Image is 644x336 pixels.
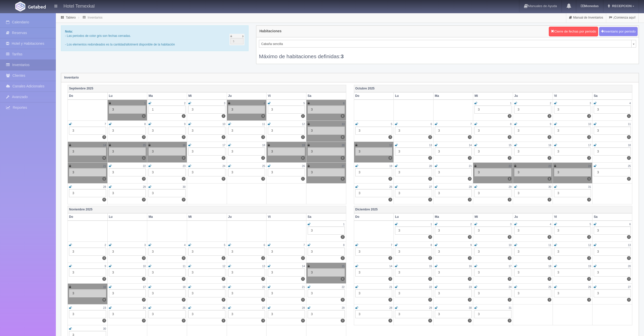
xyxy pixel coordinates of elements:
[142,114,146,118] label: 1
[229,34,244,45] img: cutoff.png
[148,105,186,114] div: 1
[587,156,591,160] label: 3
[109,105,146,114] div: 3
[259,40,636,48] a: Cabaña sencilla
[468,198,472,202] label: 3
[548,235,551,239] label: 3
[182,114,186,118] label: 1
[468,256,472,260] label: 3
[354,85,632,92] th: Octubre 2025
[228,268,265,277] div: 3
[474,310,511,318] div: 3
[587,277,591,281] label: 3
[182,198,186,202] label: 3
[435,289,472,297] div: 3
[627,256,631,260] label: 3
[144,102,146,105] small: 1
[587,114,591,118] label: 3
[308,127,345,135] div: 3
[548,135,551,139] label: 3
[428,156,432,160] label: 3
[222,156,225,160] label: 3
[548,177,551,181] label: 1
[69,127,106,135] div: 3
[341,256,344,260] label: 3
[468,319,472,323] label: 3
[308,226,345,235] div: 3
[148,268,186,277] div: 3
[508,319,511,323] label: 3
[435,127,472,135] div: 3
[587,198,591,202] label: 3
[69,168,106,176] div: 3
[590,102,591,105] small: 3
[510,123,511,126] small: 8
[435,248,472,256] div: 3
[301,114,305,118] label: 2
[102,256,106,260] label: 3
[148,147,186,156] div: 3
[268,105,305,114] div: 3
[587,135,591,139] label: 3
[395,289,432,297] div: 3
[388,298,392,302] label: 3
[142,277,146,281] label: 3
[508,235,511,239] label: 3
[395,147,432,156] div: 3
[395,168,432,176] div: 3
[148,189,186,197] div: 3
[581,4,599,8] b: Monedas
[261,319,265,323] label: 3
[188,147,225,156] div: 3
[514,248,551,256] div: 3
[109,310,146,318] div: 3
[182,177,186,181] label: 3
[228,310,265,318] div: 3
[468,298,472,302] label: 3
[188,248,225,256] div: 3
[301,135,305,139] label: 3
[508,256,511,260] label: 3
[261,135,265,139] label: 3
[554,147,591,156] div: 3
[261,156,265,160] label: 2
[69,310,106,318] div: 3
[508,298,511,302] label: 2
[341,177,344,181] label: 0
[188,105,225,114] div: 3
[474,147,511,156] div: 3
[301,319,305,323] label: 3
[228,147,265,156] div: 3
[627,156,631,160] label: 2
[147,92,187,100] th: Ma
[69,189,106,197] div: 3
[148,127,186,135] div: 3
[514,268,551,277] div: 3
[228,248,265,256] div: 3
[355,147,392,156] div: 3
[341,156,344,160] label: 0
[474,268,511,277] div: 3
[301,156,305,160] label: 0
[188,268,225,277] div: 3
[182,319,186,323] label: 3
[268,268,305,277] div: 3
[513,92,553,100] th: Ju
[261,298,265,302] label: 3
[587,256,591,260] label: 3
[308,248,345,256] div: 3
[587,177,591,181] label: 1
[627,114,631,118] label: 1
[587,235,591,239] label: 3
[182,156,186,160] label: 3
[435,310,472,318] div: 3
[222,135,225,139] label: 3
[428,319,432,323] label: 3
[474,127,511,135] div: 3
[514,289,551,297] div: 3
[514,226,551,235] div: 3
[395,268,432,277] div: 3
[109,127,146,135] div: 3
[395,127,432,135] div: 3
[341,319,344,323] label: 3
